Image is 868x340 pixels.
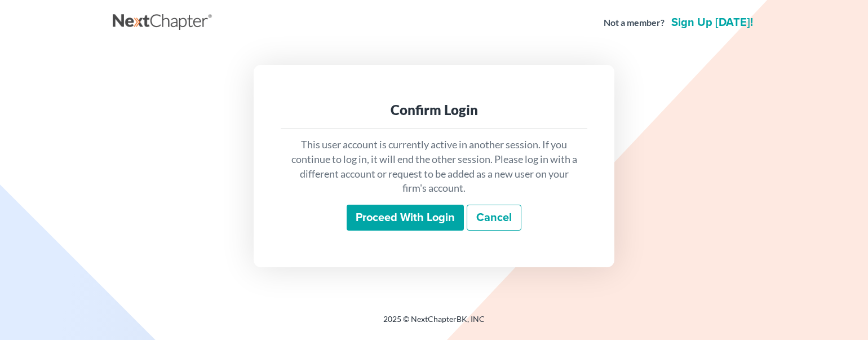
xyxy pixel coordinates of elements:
[290,138,578,196] p: This user account is currently active in another session. If you continue to log in, it will end ...
[290,101,578,119] div: Confirm Login
[669,17,755,28] a: Sign up [DATE]!
[467,205,521,231] a: Cancel
[604,16,665,29] strong: Not a member?
[113,313,755,334] div: 2025 © NextChapterBK, INC
[347,205,464,231] input: Proceed with login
